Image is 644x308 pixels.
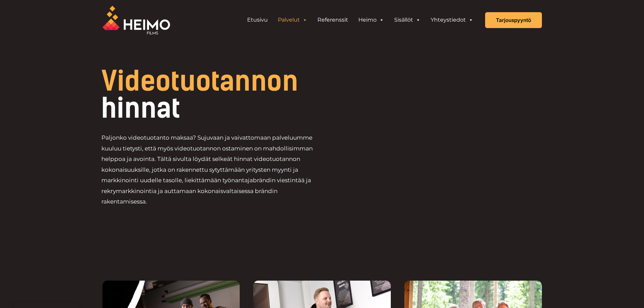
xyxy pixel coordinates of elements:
a: Yhteystiedot [426,13,478,27]
aside: Header Widget 1 [239,13,482,27]
p: Paljonko videotuotanto maksaa? Sujuvaan ja vaivattomaan palveluumme kuuluu tietysti, että myös vi... [101,133,322,207]
img: Heimo Filmsin logo [102,6,170,34]
span: Videotuotannon [101,65,298,97]
a: Tarjouspyyntö [485,12,542,28]
h1: hinnat [101,68,368,122]
a: Heimo [353,13,389,27]
a: Palvelut [273,13,312,27]
a: Referenssit [312,13,353,27]
a: Sisällöt [389,13,426,27]
a: Etusivu [242,13,273,27]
